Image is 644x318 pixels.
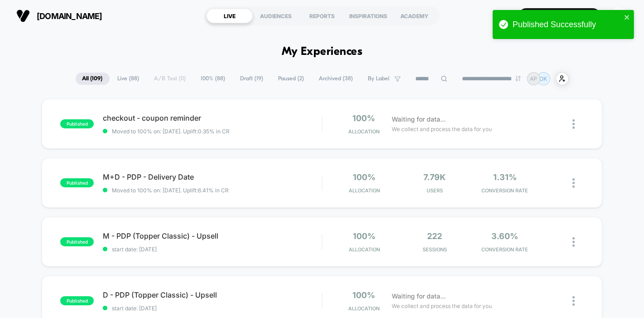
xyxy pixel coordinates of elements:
[103,172,322,181] span: M+D - PDP - Delivery Date
[60,178,94,187] span: published
[391,9,437,23] div: ACADEMY
[282,45,363,59] h1: My Experiences
[103,290,322,299] span: D - PDP (Topper Classic) - Upsell
[572,178,575,188] img: close
[515,76,521,81] img: end
[103,305,322,312] span: start date: [DATE]
[607,7,630,25] button: OK
[572,296,575,306] img: close
[530,75,537,82] p: AP
[472,187,538,194] span: CONVERSION RATE
[76,73,110,85] span: All ( 109 )
[427,231,442,241] span: 222
[513,20,621,29] div: Published Successfully
[103,246,322,253] span: start date: [DATE]
[112,128,230,135] span: Moved to 100% on: [DATE] . Uplift: 0.35% in CR
[392,291,446,301] span: Waiting for data...
[491,231,518,241] span: 3.60%
[353,290,375,300] span: 100%
[103,113,322,122] span: checkout - coupon reminder
[624,14,630,22] button: close
[402,246,467,253] span: Sessions
[111,73,146,85] span: Live ( 88 )
[60,296,94,305] span: published
[353,231,375,241] span: 100%
[349,246,380,253] span: Allocation
[493,172,517,182] span: 1.31%
[423,172,446,182] span: 7.79k
[472,246,538,253] span: CONVERSION RATE
[103,231,322,240] span: M - PDP (Topper Classic) - Upsell
[299,9,345,23] div: REPORTS
[353,113,375,123] span: 100%
[392,125,492,133] span: We collect and process the data for you
[345,9,391,23] div: INSPIRATIONS
[348,128,380,135] span: Allocation
[37,11,102,21] span: [DOMAIN_NAME]
[207,9,253,23] div: LIVE
[312,73,360,85] span: Archived ( 38 )
[253,9,299,23] div: AUDIENCES
[610,7,628,25] div: OK
[14,9,105,23] button: [DOMAIN_NAME]
[392,114,446,124] span: Waiting for data...
[112,187,229,194] span: Moved to 100% on: [DATE] . Uplift: 6.41% in CR
[353,172,375,182] span: 100%
[349,187,380,194] span: Allocation
[392,302,492,310] span: We collect and process the data for you
[572,237,575,247] img: close
[16,9,30,23] img: Visually logo
[572,119,575,129] img: close
[540,75,548,82] p: OK
[234,73,270,85] span: Draft ( 19 )
[60,237,94,246] span: published
[194,73,232,85] span: 100% ( 88 )
[60,119,94,128] span: published
[402,187,467,194] span: Users
[348,305,380,312] span: Allocation
[272,73,311,85] span: Paused ( 2 )
[368,75,390,82] span: By Label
